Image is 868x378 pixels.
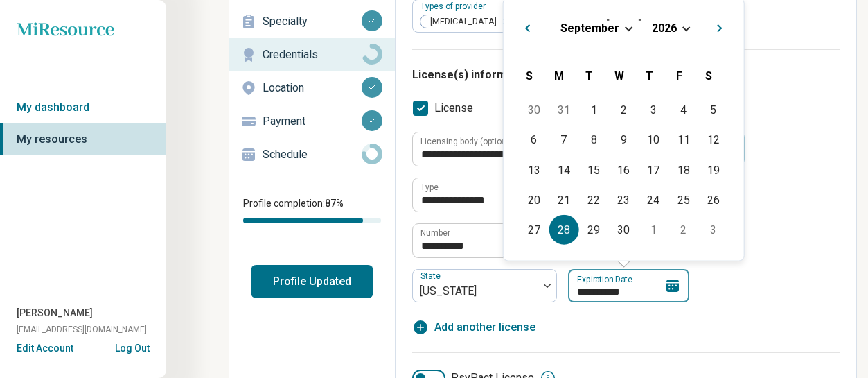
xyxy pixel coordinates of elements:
[609,184,639,214] div: Choose Wednesday, September 23rd, 2026
[420,229,450,237] label: Number
[17,341,73,356] button: Edit Account
[560,20,620,35] button: September
[578,184,608,214] div: Choose Tuesday, September 22nd, 2026
[263,146,362,163] p: Schedule
[698,215,728,245] div: Choose Saturday, October 3rd, 2026
[668,125,698,155] div: Choose Friday, September 11th, 2026
[412,319,535,336] button: Add another license
[17,306,93,320] span: [PERSON_NAME]
[578,125,608,155] div: Choose Tuesday, September 8th, 2026
[519,125,549,155] div: Choose Sunday, September 6th, 2026
[549,125,578,155] div: Choose Monday, September 7th, 2026
[413,178,701,212] input: credential.licenses.0.name
[698,125,728,155] div: Choose Saturday, September 12th, 2026
[639,215,668,245] div: Choose Thursday, October 1st, 2026
[578,95,608,125] div: Choose Tuesday, September 1st, 2026
[263,80,362,96] p: Location
[549,95,578,125] div: Choose Monday, August 31st, 2026
[652,21,677,34] span: 2026
[639,125,668,155] div: Choose Thursday, September 10th, 2026
[515,15,537,37] button: Previous Month
[229,105,395,138] a: Payment
[229,38,395,71] a: Credentials
[549,184,578,214] div: Choose Monday, September 21st, 2026
[639,95,668,125] div: Choose Thursday, September 3rd, 2026
[639,155,668,184] div: Choose Thursday, September 17th, 2026
[263,113,362,130] p: Payment
[698,155,728,184] div: Choose Saturday, September 19th, 2026
[229,5,395,38] a: Specialty
[698,184,728,214] div: Choose Saturday, September 26th, 2026
[646,69,653,82] span: T
[705,69,712,82] span: S
[434,100,473,117] span: License
[229,188,395,232] div: Profile completion:
[711,15,733,37] button: Next Month
[698,95,728,125] div: Choose Saturday, September 5th, 2026
[519,95,728,245] div: Month September, 2026
[609,125,639,155] div: Choose Wednesday, September 9th, 2026
[549,215,578,245] div: Choose Monday, September 28th, 2026
[554,69,564,82] span: M
[263,13,362,30] p: Specialty
[263,46,362,63] p: Credentials
[251,265,373,298] button: Profile Updated
[560,21,619,34] span: September
[578,155,608,184] div: Choose Tuesday, September 15th, 2026
[519,184,549,214] div: Choose Sunday, September 20th, 2026
[578,215,608,245] div: Choose Tuesday, September 29th, 2026
[243,218,381,223] div: Profile completion
[519,215,549,245] div: Choose Sunday, September 27th, 2026
[229,138,395,171] a: Schedule
[515,15,733,35] h2: [DATE]
[325,198,344,209] span: 87 %
[519,95,549,125] div: Choose Sunday, August 30th, 2026
[609,155,639,184] div: Choose Wednesday, September 16th, 2026
[115,341,150,352] button: Log Out
[434,319,535,336] span: Add another license
[229,71,395,105] a: Location
[526,69,533,82] span: S
[420,15,501,28] span: [MEDICAL_DATA]
[676,69,682,82] span: F
[549,155,578,184] div: Choose Monday, September 14th, 2026
[412,67,840,83] h3: License(s) information
[614,69,624,82] span: W
[420,137,516,146] label: Licensing body (optional)
[651,20,677,35] button: 2026
[519,155,549,184] div: Choose Sunday, September 13th, 2026
[420,183,439,191] label: Type
[668,155,698,184] div: Choose Friday, September 18th, 2026
[609,215,639,245] div: Choose Wednesday, September 30th, 2026
[609,95,639,125] div: Choose Wednesday, September 2nd, 2026
[17,323,147,336] span: [EMAIL_ADDRESS][DOMAIN_NAME]
[668,184,698,214] div: Choose Friday, September 25th, 2026
[420,1,488,11] label: Types of provider
[420,271,443,281] label: State
[639,184,668,214] div: Choose Thursday, September 24th, 2026
[668,95,698,125] div: Choose Friday, September 4th, 2026
[585,69,593,82] span: T
[668,215,698,245] div: Choose Friday, October 2nd, 2026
